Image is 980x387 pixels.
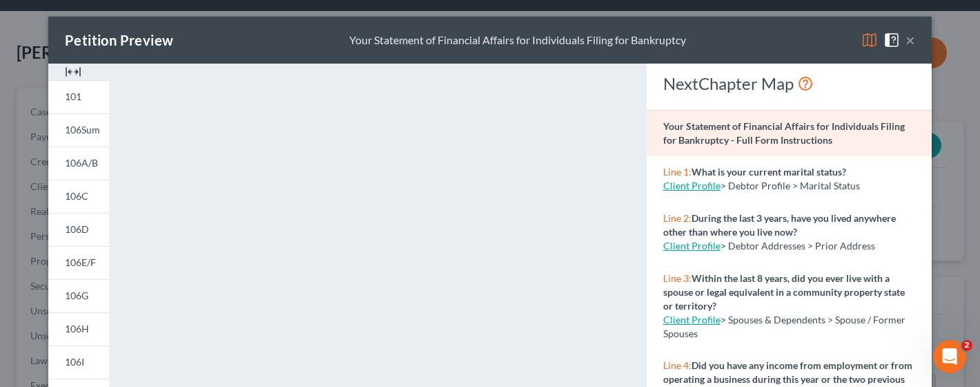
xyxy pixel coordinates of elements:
strong: Within the last 8 years, did you ever live with a spouse or legal equivalent in a community prope... [663,272,905,312]
span: 106C [65,190,88,202]
span: 106A/B [65,157,98,169]
span: > Debtor Profile > Marital Status [721,180,860,191]
strong: What is your current marital status? [692,166,846,178]
strong: During the last 3 years, have you lived anywhere other than where you live now? [663,212,896,238]
span: 2 [961,340,972,351]
span: 106I [65,356,84,368]
span: Line 4: [663,359,692,371]
a: 106D [48,213,109,246]
span: 101 [65,91,81,102]
a: 101 [48,80,109,113]
a: Client Profile [663,180,721,191]
a: Client Profile [663,314,721,325]
span: 106E/F [65,256,96,268]
span: 106D [65,223,89,235]
span: > Debtor Addresses > Prior Address [721,240,875,252]
a: 106Sum [48,113,109,147]
a: 106E/F [48,246,109,279]
a: 106H [48,312,109,346]
img: help-close-5ba153eb36485ed6c1ea00a893f15db1cb9b99d6cae46e1a8edb6c62d00a1a76.svg [883,32,900,48]
span: Line 2: [663,212,692,224]
button: × [905,32,915,48]
strong: Your Statement of Financial Affairs for Individuals Filing for Bankruptcy - Full Form Instructions [663,120,905,146]
span: 106G [65,290,88,301]
a: 106G [48,279,109,312]
span: Line 3: [663,272,692,284]
span: 106H [65,323,89,334]
div: NextChapter Map [663,73,915,95]
a: 106C [48,180,109,213]
a: 106A/B [48,147,109,180]
span: 106Sum [65,124,100,135]
img: expand-e0f6d898513216a626fdd78e52531dac95497ffd26381d4c15ee2fc46db09dca.svg [65,64,81,80]
span: Line 1: [663,166,692,178]
img: map-eea8200ae884c6f1103ae1953ef3d486a96c86aabb227e865a55264e3737af1f.svg [861,32,878,48]
div: Your Statement of Financial Affairs for Individuals Filing for Bankruptcy [349,32,686,48]
a: Client Profile [663,240,721,252]
div: Petition Preview [65,30,173,50]
span: > Spouses & Dependents > Spouse / Former Spouses [663,314,905,339]
a: 106I [48,346,109,379]
iframe: Intercom live chat [933,340,966,373]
